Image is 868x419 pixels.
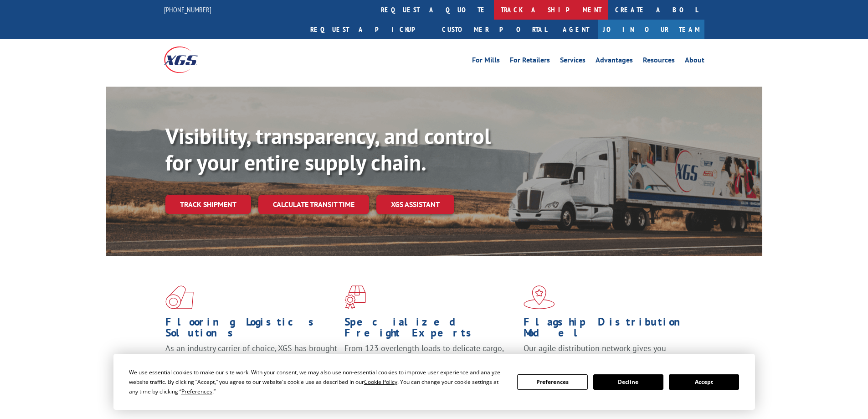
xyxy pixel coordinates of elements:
span: As an industry carrier of choice, XGS has brought innovation and dedication to flooring logistics... [165,343,337,375]
a: Advantages [596,57,633,67]
b: Visibility, transparency, and control for your entire supply chain. [165,122,491,176]
div: We use essential cookies to make our site work. With your consent, we may also use non-essential ... [129,367,506,396]
a: XGS ASSISTANT [376,195,454,214]
a: Track shipment [165,195,251,214]
a: Services [560,57,586,67]
span: Our agile distribution network gives you nationwide inventory management on demand. [524,343,691,364]
a: Calculate transit time [258,195,369,214]
img: xgs-icon-total-supply-chain-intelligence-red [165,285,194,309]
a: Join Our Team [598,20,704,39]
a: For Retailers [510,57,550,67]
img: xgs-icon-flagship-distribution-model-red [524,285,555,309]
a: Resources [643,57,675,67]
a: For Mills [472,57,500,67]
div: Cookie Consent Prompt [113,354,755,410]
span: Preferences [181,388,212,395]
span: Cookie Policy [364,378,397,386]
a: Agent [554,20,598,39]
img: xgs-icon-focused-on-flooring-red [344,285,366,309]
h1: Specialized Freight Experts [344,316,517,343]
p: From 123 overlength loads to delicate cargo, our experienced staff knows the best way to move you... [344,343,517,383]
h1: Flooring Logistics Solutions [165,316,338,343]
a: Customer Portal [435,20,554,39]
button: Decline [593,374,663,390]
a: [PHONE_NUMBER] [164,5,211,14]
button: Accept [669,374,739,390]
a: Request a pickup [303,20,435,39]
a: About [685,57,704,67]
button: Preferences [517,374,587,390]
h1: Flagship Distribution Model [524,316,696,343]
